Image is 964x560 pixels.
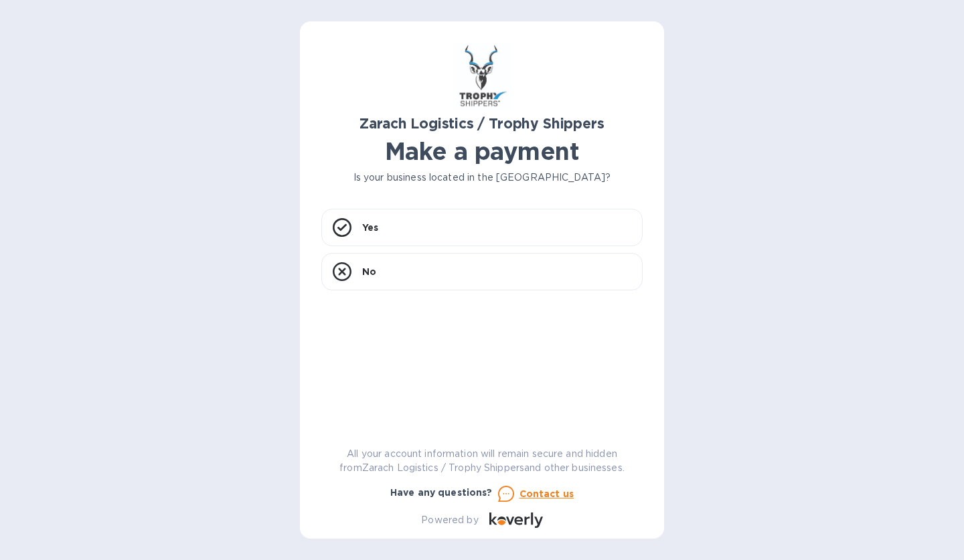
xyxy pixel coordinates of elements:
[321,137,643,165] h1: Make a payment
[390,487,493,498] b: Have any questions?
[321,447,643,475] p: All your account information will remain secure and hidden from Zarach Logistics / Trophy Shipper...
[421,513,478,527] p: Powered by
[362,221,378,234] p: Yes
[321,171,643,185] p: Is your business located in the [GEOGRAPHIC_DATA]?
[359,115,604,132] b: Zarach Logistics / Trophy Shippers
[362,265,376,278] p: No
[519,488,574,499] u: Contact us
